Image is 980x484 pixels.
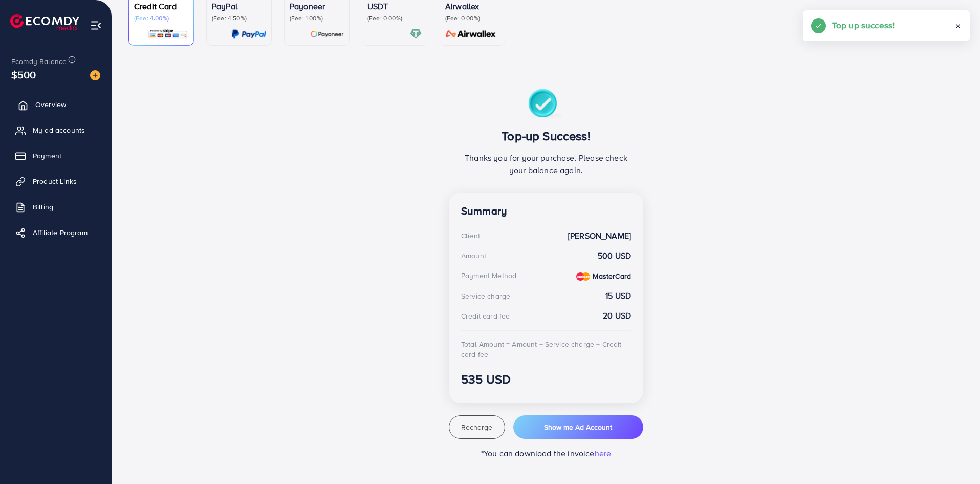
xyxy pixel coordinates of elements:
iframe: Chat [937,438,972,476]
img: card [231,28,266,40]
strong: 500 USD [598,250,631,262]
span: here [595,448,612,459]
strong: [PERSON_NAME] [568,230,631,242]
img: menu [90,19,102,31]
img: card [148,28,188,40]
p: (Fee: 4.50%) [212,14,266,23]
span: Affiliate Program [33,227,88,238]
span: Billing [33,202,53,212]
a: Payment [8,145,104,166]
div: Amount [461,250,486,261]
button: Show me Ad Account [513,415,643,439]
img: credit [576,272,590,281]
h3: Top-up Success! [461,129,631,143]
p: *You can download the invoice [449,447,643,459]
span: My ad accounts [33,125,85,135]
span: $500 [10,64,38,85]
p: (Fee: 0.00%) [367,14,422,23]
span: Payment [33,151,61,161]
div: Client [461,230,480,241]
a: Billing [8,197,104,217]
img: card [410,28,422,40]
p: (Fee: 4.00%) [134,14,188,23]
span: Overview [35,99,66,110]
p: (Fee: 1.00%) [290,14,344,23]
span: Show me Ad Account [544,422,612,432]
a: Affiliate Program [8,222,104,243]
button: Recharge [449,415,505,439]
strong: 15 USD [605,290,631,302]
strong: MasterCard [593,271,631,281]
a: Overview [8,94,104,115]
h4: Summary [461,205,631,218]
div: Payment Method [461,270,516,281]
img: success [528,89,564,120]
strong: 20 USD [603,310,631,322]
span: Product Links [33,176,77,186]
span: Ecomdy Balance [11,56,67,67]
img: card [310,28,344,40]
p: Thanks you for your purchase. Please check your balance again. [461,152,631,176]
a: Product Links [8,171,104,192]
p: (Fee: 0.00%) [445,14,499,23]
img: image [90,70,100,80]
div: Credit card fee [461,311,510,321]
img: logo [10,14,79,30]
span: Recharge [461,422,492,432]
div: Total Amount = Amount + Service charge + Credit card fee [461,339,631,360]
a: My ad accounts [8,120,104,140]
h5: Top up success! [832,18,895,32]
h3: 535 USD [461,372,631,387]
div: Service charge [461,291,510,301]
img: card [442,28,499,40]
